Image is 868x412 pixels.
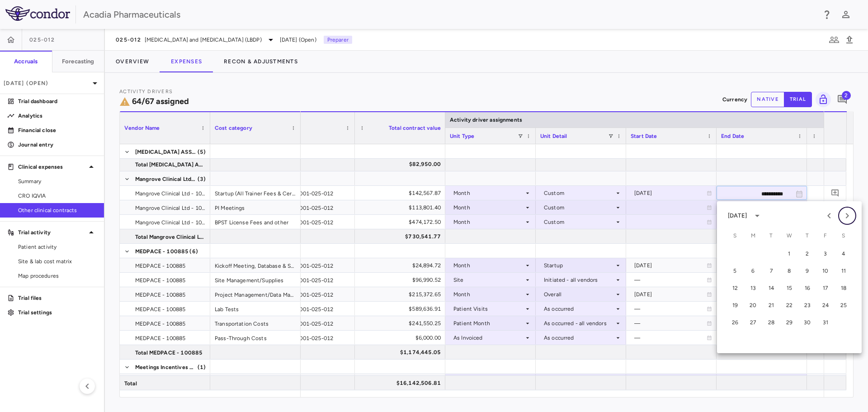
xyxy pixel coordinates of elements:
[745,297,761,313] button: 20
[727,227,743,245] span: Sunday
[160,51,213,72] button: Expenses
[363,376,441,390] div: $16,142,506.81
[453,302,524,316] div: Patient Visits
[280,36,316,44] span: [DATE] (Open)
[210,200,301,214] div: PI Meetings
[29,36,55,43] span: 025-012
[264,200,355,214] div: 01-67220-4001-025-012
[264,258,355,272] div: 01-67217-4001-025-012
[18,192,97,200] span: CRO IQVIA
[453,287,524,302] div: Month
[817,297,834,313] button: 24
[135,331,185,346] span: MEDPACE - 100885
[781,227,797,245] span: Wednesday
[363,215,441,229] div: $474,172.50
[799,314,816,331] button: 30
[799,246,816,262] button: 2
[745,227,761,245] span: Monday
[135,244,189,259] span: MEDPACE - 100885
[829,187,841,199] button: Add comment
[363,316,441,331] div: $241,550.25
[727,263,743,279] button: 5
[210,287,301,301] div: Project Management/Data Management
[18,163,86,171] p: Clinical expenses
[544,215,614,229] div: Custom
[264,374,355,388] div: 01-67220-4001-025-012
[210,374,301,388] div: Total Budget
[781,280,797,296] button: 15
[264,287,355,301] div: 01-67217-4001-025-012
[363,186,441,200] div: $142,567.87
[453,215,524,229] div: Month
[363,157,441,171] div: $82,950.00
[135,157,205,172] span: Total [MEDICAL_DATA] ASSOCIATION - 100368
[453,200,524,215] div: Month
[264,316,355,330] div: 01-67217-4001-025-012
[763,280,779,296] button: 14
[763,297,779,313] button: 21
[116,36,141,43] span: 025-012
[124,376,137,391] span: Total
[210,273,301,287] div: Site Management/Supplies
[817,246,834,262] button: 3
[781,246,797,262] button: 1
[18,112,97,120] p: Analytics
[363,287,441,302] div: $215,372.65
[363,302,441,316] div: $589,636.91
[817,280,834,296] button: 17
[210,331,301,345] div: Pass-Through Costs
[264,215,355,229] div: 01-67220-4001-025-012
[745,314,761,331] button: 27
[835,246,852,262] button: 4
[135,360,197,374] span: Meetings Incentives Worldwide - 100769
[794,189,805,199] button: Choose date, selected date is Sep 5, 2025
[781,263,797,279] button: 8
[264,302,355,316] div: 01-67217-4001-025-012
[135,145,197,159] span: [MEDICAL_DATA] ASSOCIATION - 100368
[544,258,614,273] div: Startup
[363,273,441,287] div: $96,990.52
[135,317,185,331] span: MEDPACE - 100885
[837,94,848,105] svg: Add comment
[745,263,761,279] button: 6
[835,280,852,296] button: 18
[135,215,205,230] span: Mangrove Clinical Ltd - 101554
[135,273,185,288] span: MEDPACE - 100885
[842,91,851,100] span: 2
[634,302,707,316] div: —
[18,243,97,251] span: Patient activity
[763,227,779,245] span: Tuesday
[838,207,856,225] button: Next month
[751,92,784,107] button: native
[18,206,97,214] span: Other clinical contracts
[210,215,301,229] div: BPST License Fees and other
[799,227,816,245] span: Thursday
[135,230,205,244] span: Total Mangrove Clinical Ltd - 101554
[363,200,441,215] div: $113,801.40
[835,92,850,107] button: Add comment
[210,258,301,272] div: Kickoff Meeting, Database & Study Setup
[450,133,474,139] span: Unit Type
[820,207,838,225] button: Previous month
[62,57,94,66] h6: Forecasting
[634,287,707,302] div: [DATE]
[763,314,779,331] button: 28
[544,186,614,200] div: Custom
[634,316,707,331] div: —
[453,331,524,345] div: As Invoiced
[213,51,309,72] button: Recon & Adjustments
[831,189,840,197] svg: Add comment
[363,229,441,244] div: $730,541.77
[389,125,441,131] span: Total contract value
[198,172,206,186] span: (3)
[812,92,831,107] span: You do not have permission to lock or unlock grids
[453,186,524,200] div: Month
[544,316,614,331] div: As occurred - all vendors
[18,308,97,317] p: Trial settings
[18,126,97,134] p: Financial close
[5,6,70,21] img: logo-full-SnFGN8VE.png
[835,263,852,279] button: 11
[835,227,852,245] span: Saturday
[721,133,744,139] span: End Date
[4,79,90,87] p: [DATE] (Open)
